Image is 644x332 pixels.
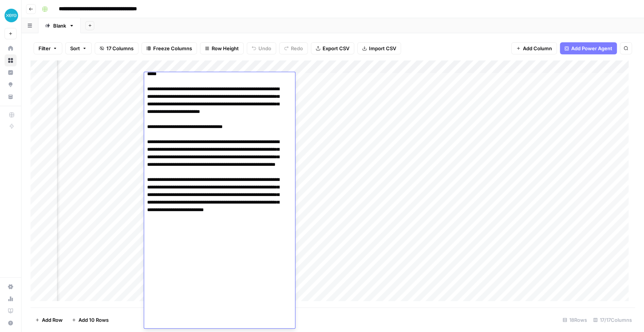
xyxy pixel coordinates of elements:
[5,54,17,66] a: Browse
[34,42,62,54] button: Filter
[5,79,17,91] a: Opportunities
[53,22,66,29] div: Blank
[311,42,354,54] button: Export CSV
[357,42,401,54] button: Import CSV
[38,45,51,52] span: Filter
[369,45,396,52] span: Import CSV
[5,42,17,54] a: Home
[323,45,349,52] span: Export CSV
[279,42,308,54] button: Redo
[106,45,134,52] span: 17 Columns
[5,305,17,317] a: Learning Hub
[571,45,612,52] span: Add Power Agent
[5,66,17,79] a: Insights
[212,45,239,52] span: Row Height
[78,316,109,324] span: Add 10 Rows
[5,91,17,103] a: Your Data
[247,42,276,54] button: Undo
[38,18,81,33] a: Blank
[5,9,18,22] img: XeroOps Logo
[31,314,67,326] button: Add Row
[5,293,17,305] a: Usage
[153,45,192,52] span: Freeze Columns
[291,45,303,52] span: Redo
[5,317,17,329] button: Help + Support
[141,42,197,54] button: Freeze Columns
[5,281,17,293] a: Settings
[65,42,92,54] button: Sort
[590,314,635,326] div: 17/17 Columns
[523,45,552,52] span: Add Column
[560,42,617,54] button: Add Power Agent
[200,42,244,54] button: Row Height
[95,42,138,54] button: 17 Columns
[511,42,557,54] button: Add Column
[70,45,80,52] span: Sort
[67,314,113,326] button: Add 10 Rows
[559,314,590,326] div: 18 Rows
[5,6,17,25] button: Workspace: XeroOps
[258,45,271,52] span: Undo
[42,316,63,324] span: Add Row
